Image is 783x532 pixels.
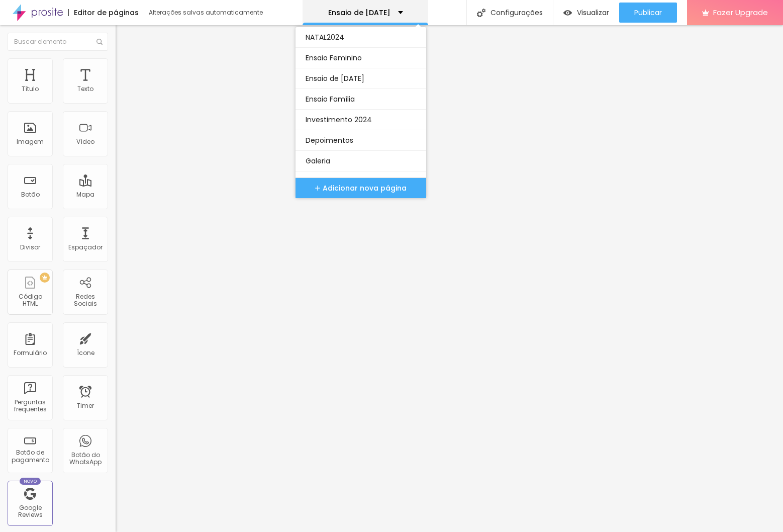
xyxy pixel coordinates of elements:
[10,449,50,464] div: Botão de pagamento
[306,110,416,130] a: Investimento 2024
[77,402,94,409] div: Timer
[65,293,105,308] div: Redes Sociais
[306,89,416,109] a: Ensaio Família
[68,244,103,251] div: Espaçador
[563,9,572,17] img: view-1.svg
[619,3,677,23] button: Publicar
[10,293,50,308] div: Código HTML
[553,3,619,23] button: Visualizar
[296,178,426,198] button: Adicionar nova página
[21,191,40,198] div: Botão
[22,85,39,93] div: Título
[149,10,264,16] div: Alterações salvas automaticamente
[76,138,94,145] div: Vídeo
[306,171,416,192] a: Contato
[8,33,108,51] input: Buscar elemento
[10,504,50,519] div: Google Reviews
[306,151,416,171] a: Galeria
[76,191,94,198] div: Mapa
[306,48,416,68] a: Ensaio Feminino
[306,27,416,47] a: NATAL2024
[77,349,94,357] div: Ícone
[323,183,407,193] span: Adicionar nova página
[577,9,609,17] span: Visualizar
[77,85,93,93] div: Texto
[68,9,139,16] div: Editor de páginas
[10,399,50,413] div: Perguntas frequentes
[306,130,416,150] a: Depoimentos
[328,9,390,16] p: Ensaio de [DATE]
[17,138,44,145] div: Imagem
[713,8,768,17] span: Fazer Upgrade
[306,68,416,88] a: Ensaio de [DATE]
[65,452,105,466] div: Botão do WhatsApp
[96,39,103,45] img: Icone
[477,9,485,17] img: Icone
[634,9,662,17] span: Publicar
[20,478,41,485] div: Novo
[14,349,47,357] div: Formulário
[20,244,40,251] div: Divisor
